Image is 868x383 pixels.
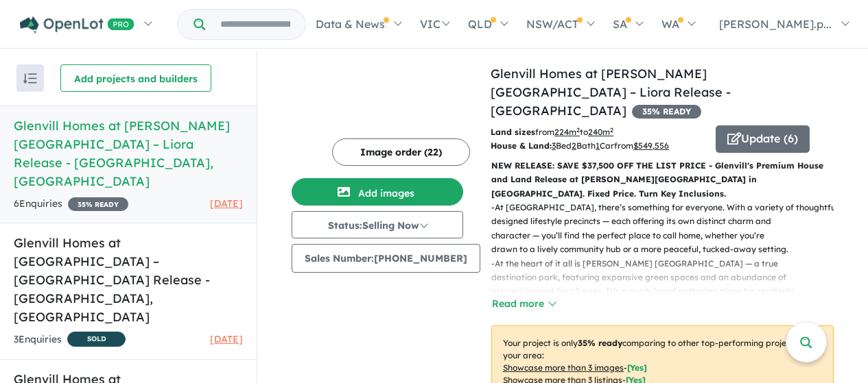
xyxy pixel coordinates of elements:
u: 224 m [554,127,580,137]
button: Update (6) [716,125,810,153]
a: Glenvill Homes at [PERSON_NAME][GEOGRAPHIC_DATA] – Liora Release - [GEOGRAPHIC_DATA] [491,66,731,119]
span: SOLD [67,332,126,347]
button: Image order (22) [332,138,470,166]
b: 35 % ready [578,338,622,348]
h5: Glenvill Homes at [PERSON_NAME][GEOGRAPHIC_DATA] – Liora Release - [GEOGRAPHIC_DATA] , [GEOGRAPHI... [14,116,243,190]
div: 3 Enquir ies [14,332,126,349]
input: Try estate name, suburb, builder or developer [208,10,303,39]
b: House & Land: [491,140,552,151]
p: NEW RELEASE: SAVE $37,500 OFF THE LIST PRICE - Glenvill's Premium House and Land Release at [PERS... [491,159,834,201]
button: Add images [292,178,463,206]
img: sort.svg [23,73,37,84]
p: - At the heart of it all is [PERSON_NAME] [GEOGRAPHIC_DATA] — a true destination park, featuring ... [491,257,845,327]
button: Read more [491,296,556,312]
u: $ 549,556 [633,140,669,151]
u: 240 m [588,127,613,137]
div: 6 Enquir ies [14,196,128,212]
u: 3 [552,140,556,151]
span: [DATE] [210,333,243,345]
h5: Glenvill Homes at [GEOGRAPHIC_DATA] – [GEOGRAPHIC_DATA] Release - [GEOGRAPHIC_DATA] , [GEOGRAPHIC... [14,234,243,326]
u: Showcase more than 3 images [503,362,624,373]
b: Land sizes [491,127,535,137]
sup: 2 [576,126,580,134]
button: Sales Number:[PHONE_NUMBER] [292,244,480,273]
p: - At [GEOGRAPHIC_DATA], there’s something for everyone. With a variety of thoughtfully designed l... [491,201,845,257]
button: Status:Selling Now [292,211,463,238]
sup: 2 [610,126,613,134]
button: Add projects and builders [60,64,211,92]
span: 35 % READY [68,197,128,211]
u: 1 [596,140,600,151]
p: from [491,125,705,139]
span: to [580,127,613,137]
span: [ Yes ] [627,362,647,373]
span: [DATE] [210,197,243,210]
img: Openlot PRO Logo White [20,16,134,34]
p: Bed Bath Car from [491,139,705,153]
span: 35 % READY [632,105,701,119]
span: [PERSON_NAME].p... [719,17,832,31]
u: 2 [572,140,576,151]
